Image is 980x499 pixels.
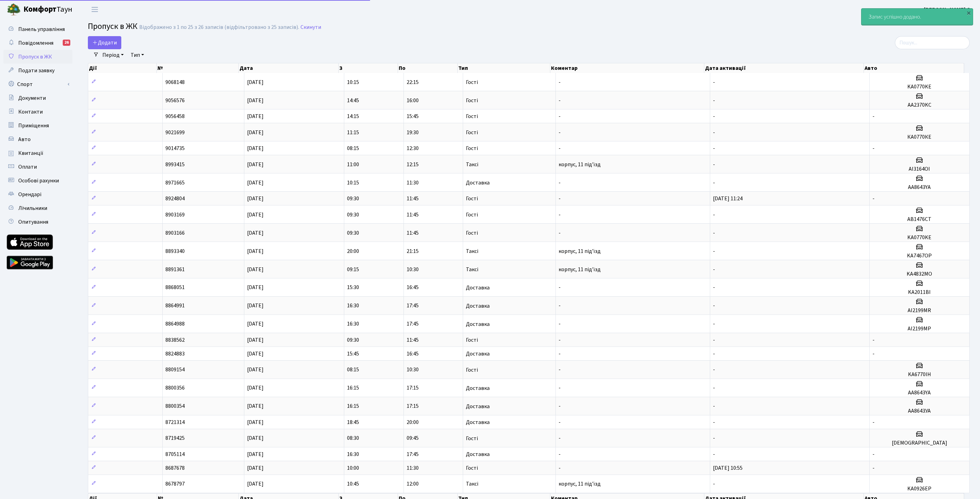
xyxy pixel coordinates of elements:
span: 9056576 [165,97,185,104]
img: logo.png [7,3,21,17]
span: 8721314 [165,418,185,426]
span: [DATE] [247,179,264,187]
span: 20:00 [347,247,359,255]
span: 11:30 [407,179,419,187]
span: 09:45 [407,435,419,442]
h5: KA0770KE [872,234,967,241]
span: 10:30 [407,366,419,374]
a: Скинути [300,24,321,31]
h5: АА8643УА [872,408,967,414]
span: - [559,320,561,328]
span: 09:30 [347,229,359,237]
button: Переключити навігацію [86,4,103,15]
span: [DATE] 11:24 [713,195,743,202]
span: 16:45 [407,284,419,291]
a: Пропуск в ЖК [3,50,72,64]
a: Повідомлення26 [3,36,72,50]
span: - [872,113,875,120]
th: З [339,63,398,73]
span: 8903169 [165,211,185,219]
span: - [872,195,875,202]
span: - [872,464,875,472]
a: Лічильники [3,201,72,215]
span: 10:45 [347,480,359,488]
span: - [559,78,561,86]
a: Орендарі [3,188,72,201]
span: 8891361 [165,266,185,273]
span: - [872,145,875,152]
span: Доставка [466,385,490,391]
span: Доставка [466,404,490,409]
span: 11:30 [407,464,419,472]
span: - [559,97,561,104]
span: 8809154 [165,366,185,374]
span: - [713,384,715,392]
span: - [713,450,715,458]
span: 15:45 [407,113,419,120]
span: [DATE] [247,350,264,358]
span: 17:15 [407,384,419,392]
span: Таксі [466,162,478,167]
span: 16:15 [347,384,359,392]
span: Лічильники [18,204,47,212]
th: Коментар [550,63,705,73]
h5: AA2370KC [872,102,967,108]
a: Приміщення [3,119,72,132]
span: Оплати [18,163,37,171]
span: 10:30 [407,266,419,273]
a: Тип [128,49,147,61]
span: Гості [466,436,478,441]
a: Додати [88,36,121,49]
a: Панель управління [3,22,72,36]
th: Дії [88,63,157,73]
span: Гості [466,465,478,471]
span: [DATE] [247,161,264,168]
a: Період [100,49,126,61]
h5: KA0770KE [872,84,967,90]
span: 11:00 [347,161,359,168]
b: Комфорт [23,4,57,15]
span: Пропуск в ЖК [18,53,52,61]
span: 8719425 [165,435,185,442]
span: - [713,366,715,374]
span: Опитування [18,218,48,226]
a: Особові рахунки [3,174,72,188]
span: Доставка [466,321,490,327]
span: Гості [466,146,478,151]
span: 16:45 [407,350,419,358]
span: - [559,229,561,237]
span: Таксі [466,248,478,254]
h5: KA6770IH [872,371,967,378]
span: - [559,350,561,358]
span: [DATE] [247,418,264,426]
span: Таун [23,4,72,15]
span: 8678797 [165,480,185,488]
span: Гості [466,79,478,85]
span: - [559,384,561,392]
span: 8800354 [165,403,185,410]
span: - [713,129,715,136]
span: 15:30 [347,284,359,291]
span: - [713,229,715,237]
span: - [713,403,715,410]
span: Гості [466,196,478,201]
span: 21:15 [407,247,419,255]
span: [DATE] [247,78,264,86]
span: 8864991 [165,302,185,310]
span: Гості [466,230,478,236]
span: - [559,195,561,202]
h5: [DEMOGRAPHIC_DATA] [872,440,967,446]
span: 16:30 [347,450,359,458]
span: Доставка [466,285,490,290]
th: Дата [239,63,339,73]
span: - [872,350,875,358]
th: № [157,63,239,73]
span: Документи [18,94,46,102]
span: - [559,145,561,152]
span: - [713,480,715,488]
span: - [559,284,561,291]
span: 8838562 [165,336,185,344]
span: Таксі [466,481,478,487]
span: 09:30 [347,195,359,202]
span: 16:00 [407,97,419,104]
